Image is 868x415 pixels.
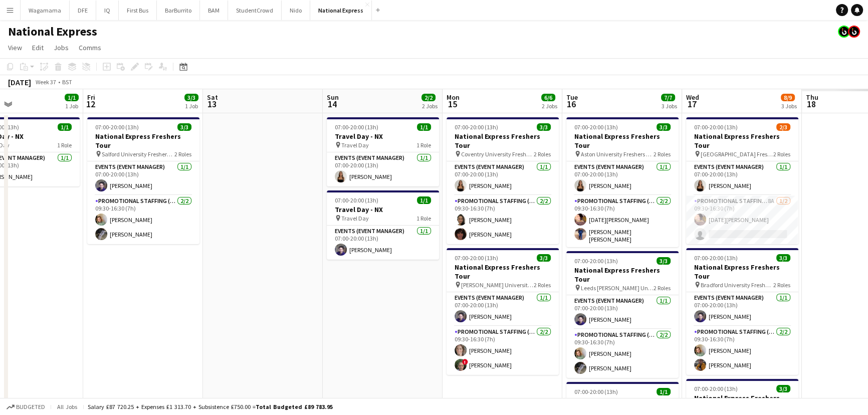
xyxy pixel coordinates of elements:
[4,41,26,54] a: View
[200,1,228,20] button: BAM
[310,1,372,20] button: National Express
[8,77,31,87] div: [DATE]
[55,403,79,410] span: All jobs
[32,43,44,52] span: Edit
[838,26,850,38] app-user-avatar: Tim Bodenham
[157,1,200,20] button: BarBurrito
[75,41,105,54] a: Comms
[119,1,157,20] button: First Bus
[50,41,73,54] a: Jobs
[21,1,70,20] button: Wagamama
[8,24,97,39] h1: National Express
[228,1,282,20] button: StudentCrowd
[282,1,310,20] button: Nido
[256,403,333,410] span: Total Budgeted £89 783.95
[848,26,860,38] app-user-avatar: Tim Bodenham
[88,403,333,410] div: Salary £87 720.25 + Expenses £1 313.70 + Subsistence £750.00 =
[5,401,47,412] button: Budgeted
[54,43,69,52] span: Jobs
[16,403,45,410] span: Budgeted
[79,43,101,52] span: Comms
[28,41,48,54] a: Edit
[8,43,22,52] span: View
[70,1,96,20] button: DFE
[62,78,72,86] div: BST
[96,1,119,20] button: IQ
